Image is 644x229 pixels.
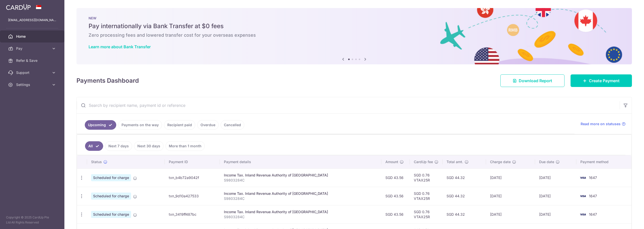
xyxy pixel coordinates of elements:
[539,159,554,164] span: Due date
[442,205,486,223] td: SGD 44.32
[224,178,377,183] p: S9803284C
[134,141,164,151] a: Next 30 days
[589,212,597,216] span: 1647
[8,18,56,23] p: [EMAIL_ADDRESS][DOMAIN_NAME]
[519,78,552,84] span: Download Report
[220,155,381,168] th: Payment details
[6,4,31,10] img: CardUp
[89,22,620,30] h5: Pay internationally via Bank Transfer at $0 fees
[414,159,433,164] span: CardUp fee
[578,175,588,181] img: Bank Card
[381,187,410,205] td: SGD 43.56
[571,74,632,87] a: Create Payment
[578,193,588,199] img: Bank Card
[535,187,576,205] td: [DATE]
[85,120,116,130] a: Upcoming
[164,120,195,130] a: Recipient paid
[105,141,132,151] a: Next 7 days
[85,141,103,151] a: All
[486,168,535,187] td: [DATE]
[224,173,377,178] div: Income Tax. Inland Revenue Authority of [GEOGRAPHIC_DATA]
[442,187,486,205] td: SGD 44.32
[224,196,377,201] p: S9803284C
[581,121,621,126] span: Read more on statuses
[486,187,535,205] td: [DATE]
[76,76,139,85] h4: Payments Dashboard
[500,74,565,87] a: Download Report
[589,175,597,180] span: 1647
[91,193,131,200] span: Scheduled for charge
[589,78,620,84] span: Create Payment
[410,187,442,205] td: SGD 0.76 VTAX25R
[76,8,632,64] img: Bank transfer banner
[16,82,49,87] span: Settings
[578,211,588,217] img: Bank Card
[165,168,220,187] td: txn_b4b72a9042f
[447,159,463,164] span: Total amt.
[77,97,620,113] input: Search by recipient name, payment id or reference
[410,168,442,187] td: SGD 0.76 VTAX25R
[89,44,151,49] a: Learn more about Bank Transfer
[197,120,219,130] a: Overdue
[165,187,220,205] td: txn_9d10a427533
[16,34,49,39] span: Home
[589,194,597,198] span: 1647
[381,168,410,187] td: SGD 43.56
[581,121,626,126] a: Read more on statuses
[224,191,377,196] div: Income Tax. Inland Revenue Authority of [GEOGRAPHIC_DATA]
[89,16,620,20] p: NEW
[221,120,244,130] a: Cancelled
[486,205,535,223] td: [DATE]
[16,70,49,75] span: Support
[118,120,162,130] a: Payments on the way
[535,205,576,223] td: [DATE]
[166,141,205,151] a: More than 1 month
[381,205,410,223] td: SGD 43.56
[224,209,377,214] div: Income Tax. Inland Revenue Authority of [GEOGRAPHIC_DATA]
[535,168,576,187] td: [DATE]
[16,58,49,63] span: Refer & Save
[410,205,442,223] td: SGD 0.76 VTAX25R
[442,168,486,187] td: SGD 44.32
[16,46,49,51] span: Pay
[385,159,398,164] span: Amount
[576,155,631,168] th: Payment method
[91,159,102,164] span: Status
[224,214,377,219] p: S9803284C
[165,205,220,223] td: txn_3419ff487bc
[490,159,511,164] span: Charge date
[91,211,131,218] span: Scheduled for charge
[91,174,131,181] span: Scheduled for charge
[165,155,220,168] th: Payment ID
[89,32,620,38] h6: Zero processing fees and lowered transfer cost for your overseas expenses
